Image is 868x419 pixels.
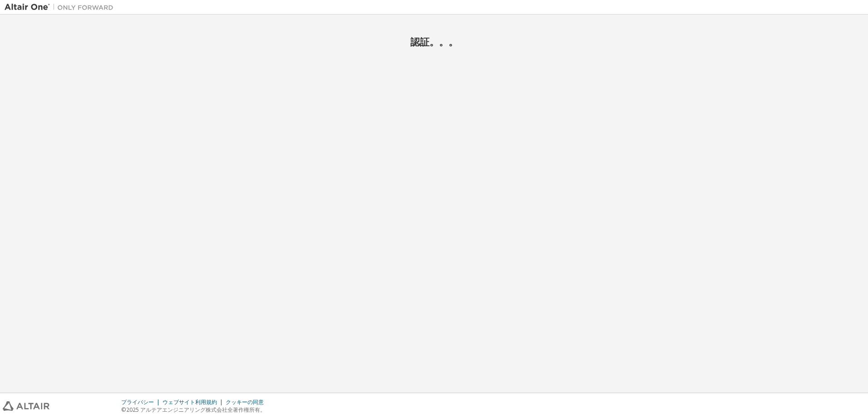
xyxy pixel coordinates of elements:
h2: 認証。。。 [5,36,863,48]
font: 2025 アルテアエンジニアリング株式会社全著作権所有。 [126,406,266,414]
p: © [121,406,269,414]
img: altair_logo.svg [3,401,49,411]
div: クッキーの同意 [226,399,269,406]
img: Altair One [5,3,118,12]
div: プライバシー [121,399,163,406]
div: ウェブサイト利用規約 [163,399,226,406]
